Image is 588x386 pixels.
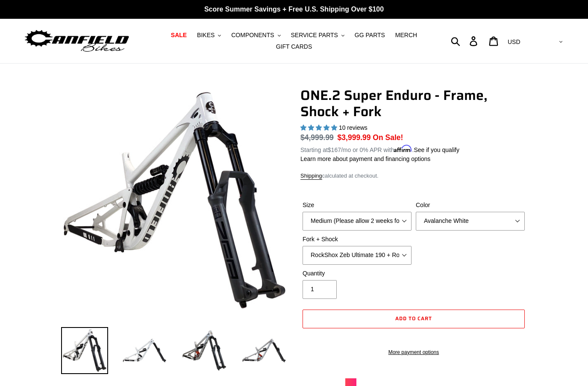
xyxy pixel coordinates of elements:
[24,28,130,55] img: Canfield Bikes
[272,41,317,53] a: GIFT CARDS
[373,132,403,143] span: On Sale!
[394,145,412,152] span: Affirm
[303,269,412,278] label: Quantity
[181,327,228,374] img: Load image into Gallery viewer, ONE.2 Super Enduro - Frame, Shock + Fork
[300,87,527,120] h1: ONE.2 Super Enduro - Frame, Shock + Fork
[416,201,525,210] label: Color
[414,146,459,153] a: See if you qualify - Learn more about Affirm Financing (opens in modal)
[291,32,338,39] span: SERVICE PARTS
[300,173,322,180] a: Shipping
[355,32,385,39] span: GG PARTS
[300,155,430,162] a: Learn more about payment and financing options
[303,201,412,210] label: Size
[338,133,371,142] span: $3,999.99
[167,29,191,41] a: SALE
[276,43,312,50] span: GIFT CARDS
[350,29,389,41] a: GG PARTS
[303,348,525,356] a: More payment options
[193,29,225,41] button: BIKES
[300,172,527,180] div: calculated at checkout.
[300,133,334,142] s: $4,999.99
[395,32,417,39] span: MERCH
[300,124,339,131] span: 5.00 stars
[241,327,288,374] img: Load image into Gallery viewer, ONE.2 Super Enduro - Frame, Shock + Fork
[286,29,348,41] button: SERVICE PARTS
[395,314,432,322] span: Add to cart
[303,235,412,244] label: Fork + Shock
[61,327,108,374] img: Load image into Gallery viewer, ONE.2 Super Enduro - Frame, Shock + Fork
[391,29,421,41] a: MERCH
[227,29,285,41] button: COMPONENTS
[300,143,459,155] p: Starting at /mo or 0% APR with .
[339,124,367,131] span: 10 reviews
[303,310,525,328] button: Add to cart
[121,327,168,374] img: Load image into Gallery viewer, ONE.2 Super Enduro - Frame, Shock + Fork
[231,32,274,39] span: COMPONENTS
[328,146,341,153] span: $167
[171,32,187,39] span: SALE
[197,32,215,39] span: BIKES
